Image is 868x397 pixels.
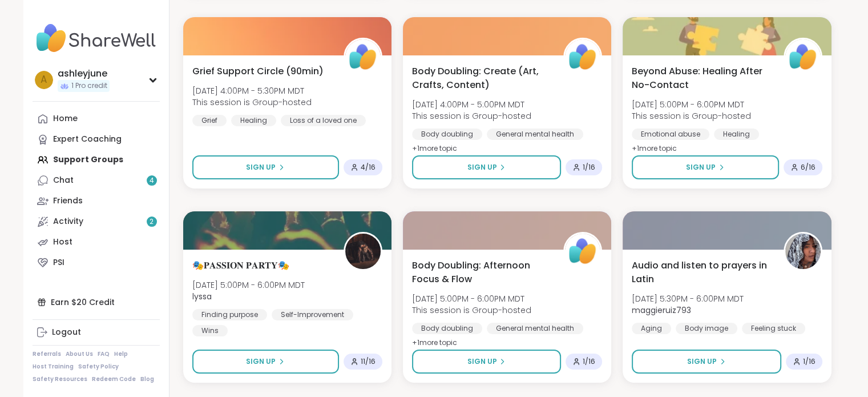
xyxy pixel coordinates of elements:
span: Sign Up [686,162,716,173]
span: Body Doubling: Create (Art, Crafts, Content) [412,65,551,92]
a: Host Training [33,363,74,371]
div: Expert Coaching [53,134,122,145]
span: [DATE] 4:00PM - 5:00PM MDT [412,99,531,110]
button: Sign Up [632,155,778,179]
span: 🎭𝐏𝐀𝐒𝐒𝐈𝐎𝐍 𝐏𝐀𝐑𝐓𝐘🎭 [192,259,289,272]
img: ShareWell [565,39,600,75]
span: This session is Group-hosted [412,110,531,122]
span: [DATE] 5:00PM - 6:00PM MDT [412,293,531,304]
button: Sign Up [412,350,561,374]
div: Healing [231,115,276,126]
div: Earn $20 Credit [33,292,160,312]
a: Redeem Code [92,375,136,383]
div: Body image [676,323,737,334]
a: Help [114,350,128,358]
div: Feeling stuck [742,323,805,334]
span: 1 Pro credit [71,81,107,91]
button: Sign Up [192,155,339,179]
a: Activity2 [33,211,160,232]
div: General mental health [487,323,583,334]
span: [DATE] 5:00PM - 6:00PM MDT [192,279,305,291]
a: Friends [33,191,160,211]
span: Sign Up [687,356,717,367]
img: maggieruiz793 [785,234,821,269]
div: Chat [53,175,74,186]
div: Home [53,113,78,125]
span: 11 / 16 [361,357,376,366]
div: Grief [192,115,227,126]
img: ShareWell [345,39,381,75]
span: 6 / 16 [801,163,815,172]
span: This session is Group-hosted [632,110,751,122]
div: Logout [52,327,81,338]
a: Chat4 [33,170,160,191]
span: 1 / 16 [583,357,595,366]
button: Sign Up [192,350,339,374]
span: Audio and listen to prayers in Latin [632,259,770,286]
span: Grief Support Circle (90min) [192,65,324,78]
a: Home [33,109,160,129]
b: lyssa [192,291,212,302]
span: a [41,73,47,87]
div: Loss of a loved one [281,115,366,126]
img: ShareWell [565,234,600,269]
a: Expert Coaching [33,129,160,150]
a: Logout [33,322,160,343]
a: Referrals [33,350,61,358]
img: lyssa [345,234,381,269]
a: FAQ [98,350,110,358]
span: 1 / 16 [803,357,815,366]
span: [DATE] 5:30PM - 6:00PM MDT [632,293,744,304]
img: ShareWell Nav Logo [33,18,160,58]
a: PSI [33,252,160,273]
div: Activity [53,216,83,227]
span: This session is Group-hosted [192,97,312,108]
span: Sign Up [467,356,496,367]
div: Body doubling [412,323,482,334]
div: Body doubling [412,129,482,140]
a: About Us [66,350,93,358]
a: Host [33,232,160,252]
span: Sign Up [246,162,276,173]
div: Aging [632,323,671,334]
div: Host [53,236,72,248]
div: Wins [192,325,228,336]
div: PSI [53,257,64,268]
span: [DATE] 5:00PM - 6:00PM MDT [632,99,751,110]
a: Safety Policy [78,363,119,371]
a: Safety Resources [33,375,87,383]
span: [DATE] 4:00PM - 5:30PM MDT [192,85,312,97]
div: Friends [53,195,83,207]
span: 1 / 16 [583,163,595,172]
span: Sign Up [467,162,496,173]
span: 4 [150,176,154,186]
span: Body Doubling: Afternoon Focus & Flow [412,259,551,286]
button: Sign Up [412,155,561,179]
div: Finding purpose [192,309,267,320]
b: maggieruiz793 [632,304,691,316]
span: This session is Group-hosted [412,304,531,316]
img: ShareWell [785,39,821,75]
div: Healing [714,129,759,140]
div: ashleyjune [58,67,110,80]
span: 4 / 16 [361,163,376,172]
div: Self-Improvement [272,309,353,320]
button: Sign Up [632,350,781,374]
span: Beyond Abuse: Healing After No-Contact [632,65,770,92]
div: General mental health [487,129,583,140]
div: Emotional abuse [632,129,709,140]
span: 2 [150,217,154,227]
span: Sign Up [246,356,276,367]
a: Blog [140,375,154,383]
